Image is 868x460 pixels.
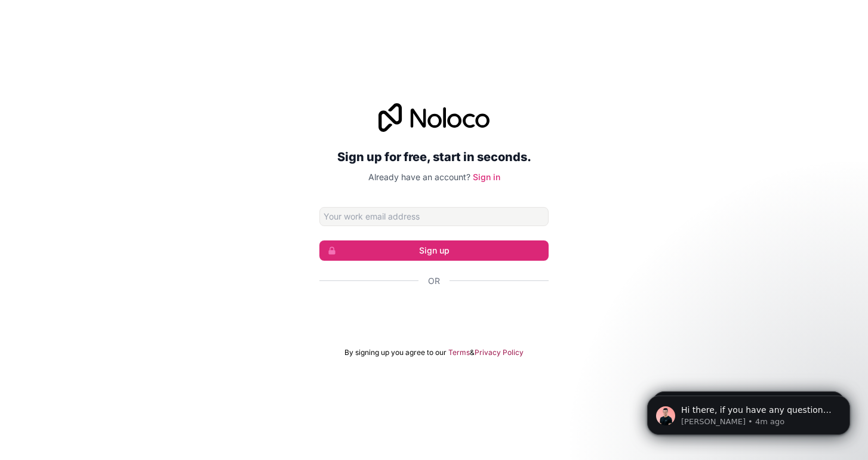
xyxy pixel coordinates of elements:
span: & [470,348,475,357]
input: Email address [319,207,549,226]
iframe: Intercom notifications message [629,371,868,454]
a: Privacy Policy [475,348,524,357]
div: ลงชื่อเข้าใช้ด้วย Google เปิดในแท็บใหม่ [319,300,549,326]
a: Terms [448,348,470,357]
span: Already have an account? [368,172,470,182]
a: Sign in [473,172,500,182]
span: By signing up you agree to our [344,348,447,357]
h2: Sign up for free, start in seconds. [319,146,549,168]
iframe: ปุ่มลงชื่อเข้าใช้ด้วย Google [313,300,555,326]
button: Sign up [319,240,549,261]
span: Or [428,275,440,287]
